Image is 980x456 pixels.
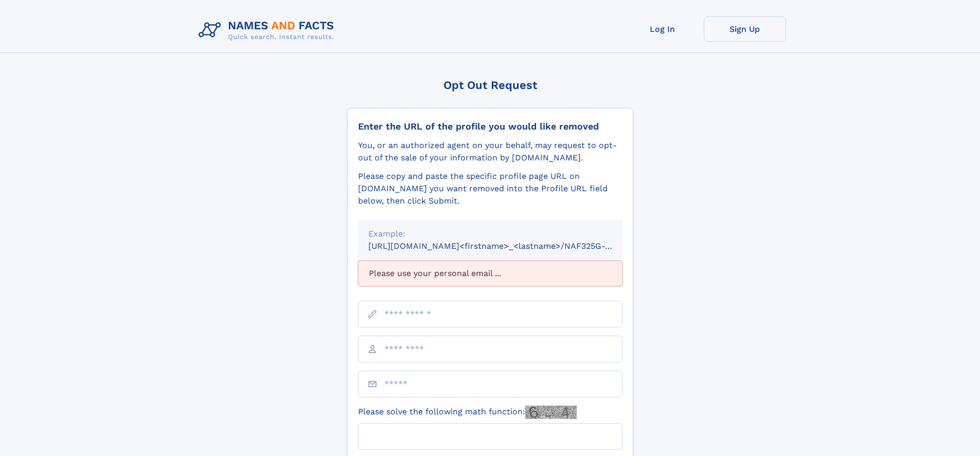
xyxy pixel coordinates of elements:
a: Log In [621,16,704,42]
label: Please solve the following math function: [358,406,577,419]
div: Please use your personal email ... [358,261,622,286]
small: [URL][DOMAIN_NAME]<firstname>_<lastname>/NAF325G-xxxxxxxx [368,241,642,251]
div: Please copy and paste the specific profile page URL on [DOMAIN_NAME] you want removed into the Pr... [358,170,622,207]
div: Example: [368,228,612,240]
div: You, or an authorized agent on your behalf, may request to opt-out of the sale of your informatio... [358,139,622,164]
a: Sign Up [704,16,786,42]
div: Opt Out Request [347,79,633,92]
img: Logo Names and Facts [194,16,343,44]
div: Enter the URL of the profile you would like removed [358,121,622,132]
